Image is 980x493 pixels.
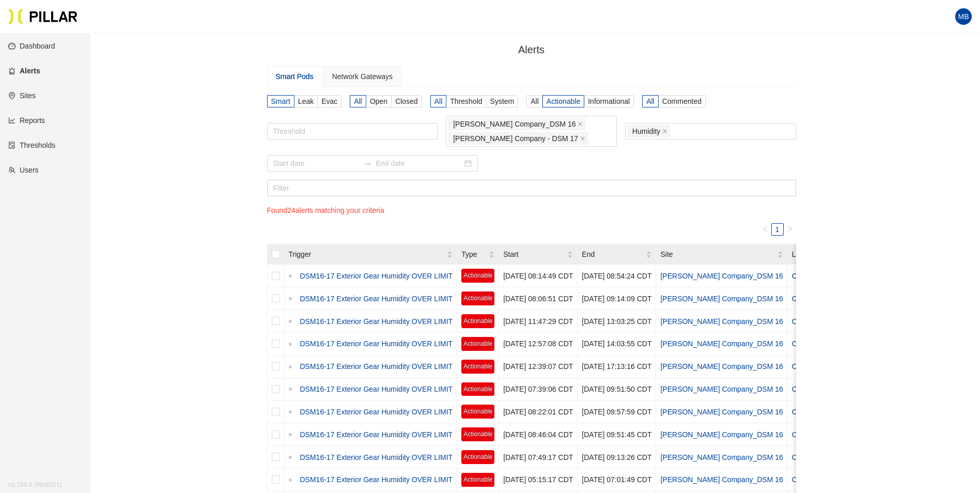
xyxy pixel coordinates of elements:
a: COLO 4.4 UPM [792,340,843,348]
a: COLO 4.4 LBT [792,295,840,303]
a: DSM16-17 Exterior Gear Humidity OVER LIMIT [296,316,453,327]
span: [PERSON_NAME] Company_DSM 16 [453,118,575,130]
td: [DATE] 12:57:08 CDT [499,333,578,356]
a: [PERSON_NAME] Company_DSM 16 [660,340,783,348]
span: End [582,249,646,260]
a: [PERSON_NAME] Company_DSM 16 [660,408,783,416]
td: [DATE] 09:13:26 CDT [578,446,656,469]
a: COLO 4.2 LBT [792,408,840,416]
input: Filter [267,180,796,196]
span: Threshold [450,97,482,105]
td: [DATE] 08:22:01 CDT [499,400,578,423]
span: Open [370,97,387,105]
span: All [646,97,655,105]
span: Start [503,249,567,260]
div: Network Gateways [332,71,393,82]
span: Informational [588,97,630,105]
td: [DATE] 09:51:45 CDT [578,423,656,446]
a: COLO 4.4 UPM [792,317,843,326]
span: Actionable [547,97,580,105]
span: Type [461,249,489,260]
span: Trigger [289,249,447,260]
span: Actionable [461,405,494,419]
a: [PERSON_NAME] Company_DSM 16 [660,475,783,484]
a: [PERSON_NAME] Company_DSM 16 [660,317,783,326]
a: dashboardDashboard [8,42,55,50]
span: All [434,97,443,105]
span: Actionable [461,427,494,441]
span: All [354,97,362,105]
span: Actionable [461,337,494,351]
span: Actionable [461,382,494,396]
span: Humidity [632,126,660,137]
a: [PERSON_NAME] Company_DSM 16 [660,272,783,280]
a: COLO 4.2 LBT [792,453,840,461]
span: Actionable [461,314,494,328]
span: Smart [271,97,290,105]
button: left [759,223,771,236]
button: right [784,223,796,236]
a: [PERSON_NAME] Company_DSM 16 [660,385,783,393]
td: [DATE] 08:14:49 CDT [499,265,578,287]
td: [DATE] 14:03:55 CDT [578,333,656,356]
span: Actionable [461,473,494,487]
a: environmentSites [8,91,36,100]
span: System [490,97,515,105]
a: DSM16-17 Exterior Gear Humidity OVER LIMIT [296,361,453,372]
td: [DATE] 08:54:24 CDT [578,265,656,287]
td: [DATE] 07:39:06 CDT [499,378,578,401]
a: COLO 4.2 LBT [792,475,840,484]
td: [DATE] 07:01:49 CDT [578,469,656,491]
td: [DATE] 08:46:04 CDT [499,423,578,446]
a: DSM16-17 Exterior Gear Humidity OVER LIMIT [296,338,453,349]
td: [DATE] 09:14:09 CDT [578,287,656,310]
span: left [762,226,768,232]
span: Commented [662,97,702,105]
span: close [578,121,583,128]
td: [DATE] 05:15:17 CDT [499,469,578,491]
input: Start date [273,158,360,169]
a: [PERSON_NAME] Company_DSM 16 [660,295,783,303]
li: Previous Page [759,223,771,236]
span: Leak [298,97,314,105]
span: MB [958,8,969,25]
div: Smart Pods [276,71,314,82]
p: Found 24 alerts matching your criteria [267,205,384,216]
td: [DATE] 12:39:07 CDT [499,356,578,378]
input: End date [376,158,462,169]
a: DSM16-17 Exterior Gear Humidity OVER LIMIT [296,474,453,485]
a: [PERSON_NAME] Company_DSM 16 [660,430,783,439]
td: [DATE] 07:49:17 CDT [499,446,578,469]
td: [DATE] 09:57:59 CDT [578,400,656,423]
span: Actionable [461,360,494,374]
a: DSM16-17 Exterior Gear Humidity OVER LIMIT [296,452,453,463]
a: DSM16-17 Exterior Gear Humidity OVER LIMIT [296,406,453,418]
li: 1 [771,223,784,236]
span: Location [792,249,837,260]
td: [DATE] 09:51:50 CDT [578,378,656,401]
span: Actionable [461,291,494,305]
img: Pillar Technologies [8,8,77,25]
span: to [364,159,372,167]
span: Closed [395,97,418,105]
span: close [662,129,667,135]
span: [PERSON_NAME] Company - DSM 17 [453,133,578,144]
span: Actionable [461,269,494,283]
td: [DATE] 13:03:25 CDT [578,310,656,333]
a: DSM16-17 Exterior Gear Humidity OVER LIMIT [296,293,453,304]
a: COLO 4.2 LBT [792,430,840,439]
a: alertAlerts [8,67,40,75]
span: right [787,226,793,232]
a: DSM16-17 Exterior Gear Humidity OVER LIMIT [296,429,453,440]
span: Site [660,249,777,260]
a: COLO 4.2 LBT [792,385,840,393]
span: close [580,136,585,142]
a: COLO 3.3 LBP [792,272,840,280]
td: [DATE] 17:13:16 CDT [578,356,656,378]
a: teamUsers [8,166,39,174]
a: [PERSON_NAME] Company_DSM 16 [660,362,783,371]
a: 1 [772,224,783,235]
td: [DATE] 11:47:29 CDT [499,310,578,333]
td: [DATE] 08:06:51 CDT [499,287,578,310]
